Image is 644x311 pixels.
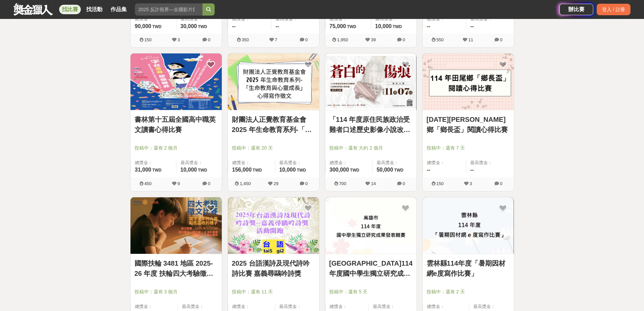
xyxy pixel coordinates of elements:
span: 29 [273,181,278,186]
span: 90,000 [135,23,151,29]
span: 31,000 [135,167,151,173]
img: Cover Image [325,53,416,110]
a: 雲林縣114年度「暑期因材網e度寫作比賽」 [427,258,510,279]
span: 450 [144,181,152,186]
span: 39 [371,37,376,42]
span: -- [427,167,431,173]
span: 總獎金： [232,16,267,22]
a: 國際扶輪 3481 地區 2025-26 年度 扶輪四大考驗徵文比賽 [135,258,218,279]
span: TWD [347,24,356,29]
a: Cover Image [423,197,514,254]
span: 投稿中：還有 3 個月 [135,288,218,295]
span: 350 [242,37,249,42]
a: 財團法人正覺教育基金會 2025 年生命教育系列-「生命教育與心靈成長」心得寫作徵文 [232,114,315,135]
span: 最高獎金： [181,16,218,22]
span: 0 [500,37,502,42]
span: -- [470,23,474,29]
span: 最高獎金： [276,16,315,22]
span: 投稿中：還有 11 天 [232,288,315,295]
span: TWD [152,24,161,29]
span: 75,000 [330,23,346,29]
a: Cover Image [228,197,319,254]
span: 投稿中：還有 7 天 [427,145,510,152]
a: Cover Image [325,53,416,110]
span: TWD [392,24,402,29]
span: 最高獎金： [279,159,315,166]
span: 156,000 [232,167,252,173]
span: 150 [436,181,444,186]
span: 9 [177,181,180,186]
span: -- [427,23,431,29]
span: 0 [500,181,502,186]
a: 作品集 [108,5,129,14]
span: 最高獎金： [375,16,412,22]
span: 投稿中：還有 20 天 [232,145,315,152]
span: 投稿中：還有 大約 2 個月 [329,145,412,152]
span: 3 [177,37,180,42]
a: Cover Image [228,53,319,110]
span: 最高獎金： [377,159,412,166]
span: 30,000 [181,23,197,29]
span: 總獎金： [427,16,462,22]
span: 總獎金： [135,159,172,166]
a: Cover Image [423,53,514,110]
span: 投稿中：還有 2 天 [427,288,510,295]
a: Cover Image [130,53,222,110]
span: 最高獎金： [279,303,315,310]
span: 總獎金： [330,16,367,22]
span: 0 [208,37,210,42]
a: 找比賽 [59,5,81,14]
a: [GEOGRAPHIC_DATA]114年度國中學生獨立研究成果發表競賽 [329,258,412,279]
span: TWD [350,168,359,173]
span: 1,450 [240,181,251,186]
a: 辦比賽 [559,4,593,15]
span: -- [470,167,474,173]
span: 總獎金： [232,159,271,166]
img: Cover Image [130,53,222,110]
span: 10,000 [375,23,392,29]
span: 總獎金： [427,159,462,166]
img: Cover Image [228,53,319,110]
a: Cover Image [325,197,416,254]
span: 最高獎金： [470,159,510,166]
span: TWD [198,24,207,29]
span: 0 [403,37,405,42]
a: 2025 台語漢詩及現代詩吟詩比賽 嘉義尋鷗吟詩獎 [232,258,315,279]
div: 登入 / 註冊 [597,4,630,15]
span: TWD [297,168,306,173]
span: 7 [275,37,277,42]
span: TWD [152,168,161,173]
a: 找活動 [84,5,105,14]
span: -- [276,23,279,29]
span: 50,000 [377,167,393,173]
span: 總獎金： [330,159,368,166]
a: [DATE][PERSON_NAME]鄉「鄉長盃」閱讀心得比賽 [427,114,510,135]
span: 14 [371,181,376,186]
span: 最高獎金： [373,303,412,310]
span: 總獎金： [232,303,271,310]
span: 0 [403,181,405,186]
span: 700 [339,181,347,186]
span: 11 [468,37,473,42]
span: -- [232,23,236,29]
span: 10,000 [279,167,296,173]
a: Cover Image [130,197,222,254]
img: Cover Image [325,197,416,254]
a: 書林第十五屆全國高中職英文讀書心得比賽 [135,114,218,135]
span: 總獎金： [135,303,173,310]
span: TWD [394,168,403,173]
span: 最高獎金： [470,16,510,22]
span: 3 [470,181,472,186]
img: Cover Image [423,53,514,110]
span: 150 [144,37,152,42]
span: 投稿中：還有 5 天 [329,288,412,295]
span: 0 [305,37,308,42]
span: 10,000 [181,167,197,173]
span: 總獎金： [330,303,365,310]
span: 總獎金： [135,16,172,22]
span: 最高獎金： [473,303,509,310]
span: TWD [253,168,262,173]
span: TWD [198,168,207,173]
span: 最高獎金： [182,303,218,310]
